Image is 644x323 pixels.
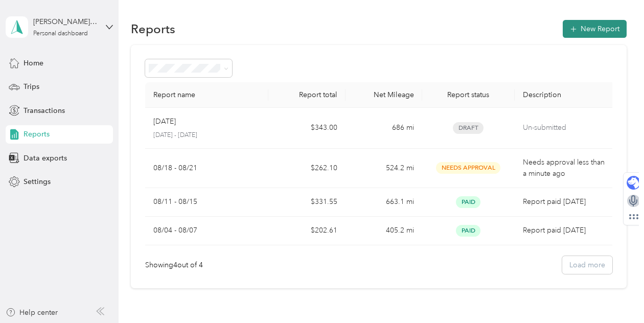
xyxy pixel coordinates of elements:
[24,81,39,92] span: Trips
[456,196,480,208] span: Paid
[145,82,268,108] th: Report name
[268,217,345,245] td: $202.61
[587,266,644,323] iframe: Everlance-gr Chat Button Frame
[436,162,500,174] span: Needs Approval
[153,116,176,127] p: [DATE]
[523,225,609,236] p: Report paid [DATE]
[153,163,197,174] p: 08/18 - 08/21
[145,260,203,270] div: Showing 4 out of 4
[523,122,609,133] p: Un-submitted
[515,82,617,108] th: Description
[24,105,65,116] span: Transactions
[346,217,422,245] td: 405.2 mi
[453,122,484,134] span: Draft
[153,225,197,236] p: 08/04 - 08/07
[346,188,422,217] td: 663.1 mi
[523,196,609,207] p: Report paid [DATE]
[268,82,345,108] th: Report total
[131,24,175,34] h1: Reports
[24,129,50,140] span: Reports
[153,131,260,140] p: [DATE] - [DATE]
[6,307,58,318] button: Help center
[268,188,345,217] td: $331.55
[268,149,345,188] td: $262.10
[24,153,67,164] span: Data exports
[563,20,627,38] button: New Report
[153,196,197,207] p: 08/11 - 08/15
[24,58,43,68] span: Home
[523,157,609,179] p: Needs approval less than a minute ago
[456,225,480,237] span: Paid
[346,149,422,188] td: 524.2 mi
[33,31,88,37] div: Personal dashboard
[430,90,507,99] div: Report status
[346,108,422,149] td: 686 mi
[33,16,97,27] div: [PERSON_NAME][EMAIL_ADDRESS][DOMAIN_NAME]
[346,82,422,108] th: Net Mileage
[24,176,51,187] span: Settings
[268,108,345,149] td: $343.00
